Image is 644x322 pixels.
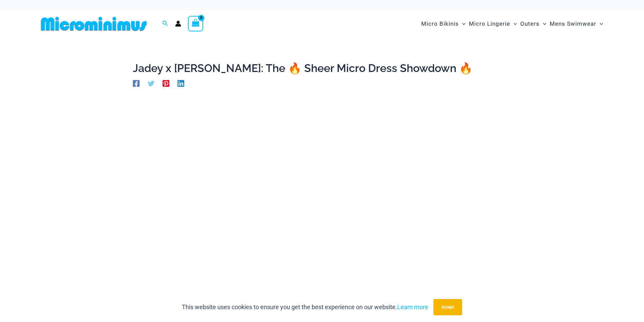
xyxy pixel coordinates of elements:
[421,15,459,32] span: Micro Bikinis
[175,21,181,27] a: Account icon link
[540,15,546,32] span: Menu Toggle
[133,79,140,87] a: Facebook
[469,15,510,32] span: Micro Lingerie
[162,20,168,28] a: Search icon link
[133,62,511,75] h1: Jadey x [PERSON_NAME]: The 🔥 Sheer Micro Dress Showdown 🔥
[419,13,606,35] nav: Site Navigation
[459,15,466,32] span: Menu Toggle
[596,15,603,32] span: Menu Toggle
[519,14,548,34] a: OutersMenu ToggleMenu Toggle
[38,16,149,31] img: MM SHOP LOGO FLAT
[467,14,519,34] a: Micro LingerieMenu ToggleMenu Toggle
[163,79,169,87] a: Pinterest
[433,299,462,315] button: Accept
[177,79,184,87] a: Linkedin
[188,16,204,31] a: View Shopping Cart, empty
[420,14,467,34] a: Micro BikinisMenu ToggleMenu Toggle
[510,15,517,32] span: Menu Toggle
[550,15,596,32] span: Mens Swimwear
[548,14,605,34] a: Mens SwimwearMenu ToggleMenu Toggle
[520,15,540,32] span: Outers
[148,79,154,87] a: Twitter
[182,302,428,312] p: This website uses cookies to ensure you get the best experience on our website.
[397,303,428,311] a: Learn more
